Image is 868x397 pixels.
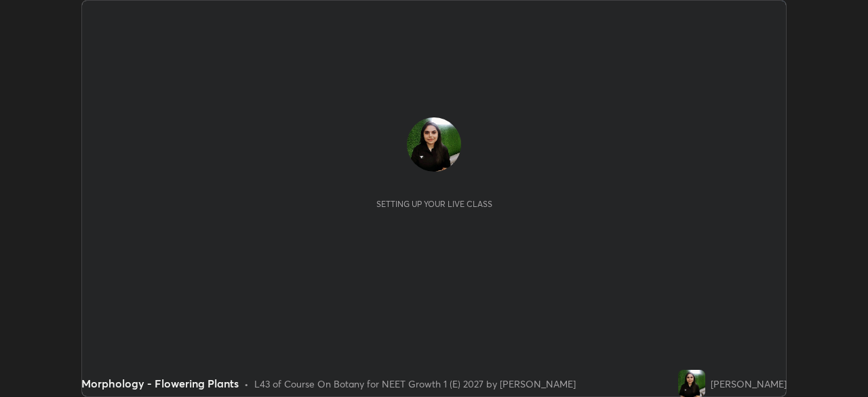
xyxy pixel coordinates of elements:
div: [PERSON_NAME] [711,377,787,391]
div: Setting up your live class [376,199,492,209]
div: • [244,377,249,391]
div: L43 of Course On Botany for NEET Growth 1 (E) 2027 by [PERSON_NAME] [254,377,576,391]
div: Morphology - Flowering Plants [81,375,239,392]
img: aa97c0b33461472bbca34f075a68170c.jpg [407,117,461,172]
img: aa97c0b33461472bbca34f075a68170c.jpg [678,370,705,397]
